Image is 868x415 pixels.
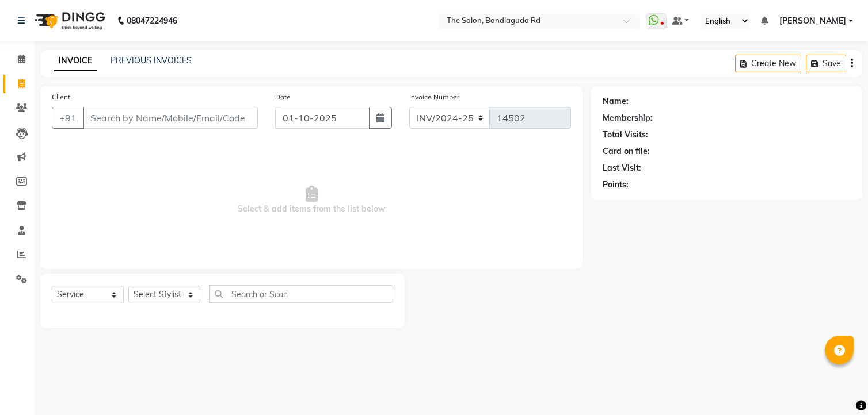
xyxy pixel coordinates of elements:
[735,55,801,72] button: Create New
[52,92,70,102] label: Client
[603,95,629,107] div: Name:
[603,129,648,141] div: Total Visits:
[806,55,846,72] button: Save
[779,15,846,27] span: [PERSON_NAME]
[83,107,258,129] input: Search by Name/Mobile/Email/Code
[52,143,571,258] span: Select & add items from the list below
[54,51,97,71] a: INVOICE
[275,92,291,102] label: Date
[209,285,393,303] input: Search or Scan
[603,112,653,124] div: Membership:
[603,162,641,174] div: Last Visit:
[409,92,459,102] label: Invoice Number
[29,5,108,37] img: logo
[111,55,192,66] a: PREVIOUS INVOICES
[603,179,629,191] div: Points:
[603,145,650,157] div: Card on file:
[127,5,177,37] b: 08047224946
[52,107,84,129] button: +91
